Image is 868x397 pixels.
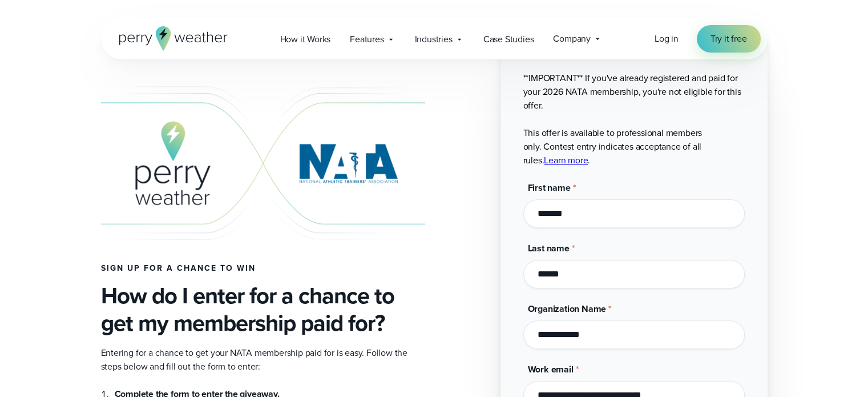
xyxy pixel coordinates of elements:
[655,32,679,45] span: Log in
[101,346,425,374] p: Entering for a chance to get your NATA membership paid for is easy. Follow the steps below and fi...
[415,33,453,46] span: Industries
[710,32,747,46] span: Try it free
[101,282,425,337] h3: How do I enter for a chance to get my membership paid for?
[271,27,341,51] a: How it Works
[523,71,745,167] p: **IMPORTANT** If you've already registered and paid for your 2026 NATA membership, you're not eli...
[544,154,588,167] a: Learn more
[483,33,534,46] span: Case Studies
[553,32,591,46] span: Company
[101,264,425,273] h4: Sign up for a chance to win
[528,242,570,255] span: Last name
[350,33,383,46] span: Features
[528,181,571,194] span: First name
[528,363,574,376] span: Work email
[655,32,679,46] a: Log in
[697,25,761,53] a: Try it free
[528,302,607,315] span: Organization Name
[280,33,331,46] span: How it Works
[474,27,544,51] a: Case Studies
